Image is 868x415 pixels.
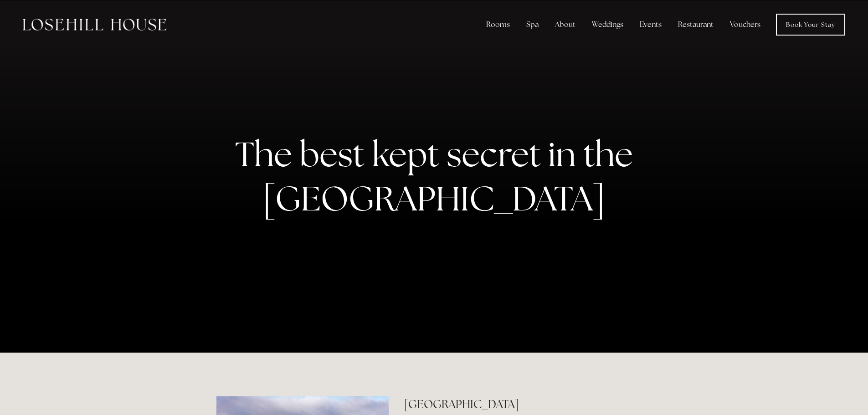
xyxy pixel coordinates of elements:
[585,15,631,34] div: Weddings
[479,15,517,34] div: Rooms
[776,14,845,36] a: Book Your Stay
[632,15,669,34] div: Events
[548,15,583,34] div: About
[235,132,640,221] strong: The best kept secret in the [GEOGRAPHIC_DATA]
[404,396,652,412] h2: [GEOGRAPHIC_DATA]
[671,15,721,34] div: Restaurant
[23,19,166,31] img: Losehill House
[519,15,546,34] div: Spa
[723,15,768,34] a: Vouchers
